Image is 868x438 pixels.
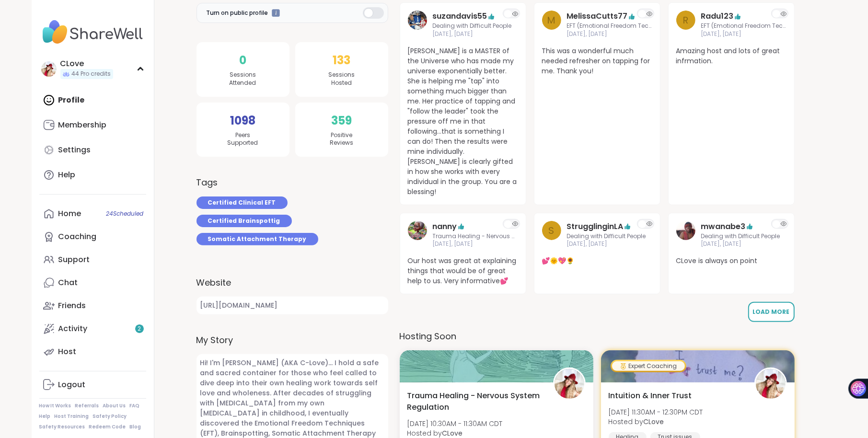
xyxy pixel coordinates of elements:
img: suzandavis55 [408,11,427,30]
span: Intuition & Inner Trust [609,390,692,402]
span: 2 [138,325,141,333]
a: Blog [130,424,141,430]
a: Activity2 [39,317,146,340]
a: About Us [103,403,126,409]
a: Settings [39,138,146,161]
span: 133 [333,52,350,69]
span: Hosted by [609,417,703,426]
a: M [542,11,561,38]
a: Chat [39,271,146,294]
span: [DATE], [DATE] [567,30,652,38]
span: Amazing host and lots of great infrmation. [676,46,787,66]
span: Somatic Attachment Therapy [208,235,307,243]
a: S [542,221,561,249]
span: R [683,13,689,27]
img: CLove [756,369,786,399]
span: [DATE], [DATE] [701,30,787,38]
a: Safety Policy [93,413,127,420]
a: FAQ [130,403,140,409]
a: Redeem Code [89,424,126,430]
b: CLove [442,428,463,438]
img: nanny [408,221,427,240]
a: Friends [39,294,146,317]
span: [DATE], [DATE] [433,30,512,38]
div: Membership [58,120,107,130]
span: Load More [753,308,790,316]
span: Positive Reviews [330,131,353,148]
a: StrugglinginLA [567,221,624,232]
button: Load More [748,302,795,322]
span: Hosted by [407,428,503,438]
span: [DATE] 10:30AM - 11:30AM CDT [407,419,503,428]
span: Certified Clinical EFT [208,198,276,207]
span: Sessions Attended [230,71,256,87]
a: Help [39,163,146,186]
h3: Hosting Soon [400,330,795,343]
a: Host Training [55,413,89,420]
div: Activity [58,323,88,334]
span: S [549,223,555,238]
span: 24 Scheduled [106,210,144,218]
div: Coaching [58,231,97,242]
a: mwanabe3 [676,221,695,249]
div: Friends [58,300,86,311]
a: mwanabe3 [701,221,746,232]
span: Our host was great at explaining things that would be of great help to us. Very informative💕 [408,256,518,286]
span: Certified Brainspottig [208,217,280,225]
span: This was a wonderful much needed refresher on tapping for me. Thank you! [542,46,652,76]
a: MelissaCutts77 [567,11,628,22]
span: 💕🌞💖🌻 [542,256,652,266]
iframe: Spotlight [272,9,280,17]
span: 1098 [230,112,255,129]
label: My Story [197,334,388,346]
div: Home [58,208,81,219]
span: Trauma Healing - Nervous System Regulation [407,390,543,413]
a: Logout [39,373,146,396]
div: Settings [58,145,91,155]
a: Host [39,340,146,363]
div: Help [58,170,76,180]
div: Logout [58,380,86,390]
a: nanny [433,221,457,232]
span: [DATE], [DATE] [701,240,780,248]
a: [URL][DOMAIN_NAME] [197,297,388,314]
a: nanny [408,221,427,249]
img: CLove [41,61,57,77]
img: ShareWell Nav Logo [39,15,146,49]
span: 44 Pro credits [72,70,111,78]
span: Dealing with Difficult People [701,232,780,241]
span: CLove is always on point [676,256,787,266]
span: Dealing with Difficult People [567,232,646,241]
div: Host [58,346,77,357]
span: 0 [239,52,246,69]
span: [DATE] 11:30AM - 12:30PM CDT [609,407,703,417]
a: R [676,11,695,38]
span: [DATE], [DATE] [567,240,646,248]
span: Dealing with Difficult People [433,22,512,30]
a: Support [39,248,146,271]
a: Safety Resources [39,424,85,430]
div: Expert Coaching [612,361,685,371]
label: Website [197,276,388,289]
img: CLove [555,369,584,399]
a: Referrals [75,403,99,409]
span: Sessions Hosted [328,71,355,87]
a: suzandavis55 [408,11,427,38]
a: How It Works [39,403,71,409]
span: Turn on public profile [207,9,268,17]
a: Radu123 [701,11,734,22]
span: EFT (Emotional Freedom Technique) [701,22,787,30]
h3: Tags [197,176,218,189]
a: Home24Scheduled [39,202,146,225]
span: Trauma Healing - Nervous System Regulation [433,232,518,241]
span: M [547,13,556,27]
span: 359 [331,112,352,129]
a: Membership [39,114,146,137]
img: mwanabe3 [676,221,695,240]
div: Chat [58,277,78,288]
span: Peers Supported [228,131,258,148]
span: [DATE], [DATE] [433,240,518,248]
a: Help [39,413,51,420]
a: suzandavis55 [433,11,487,22]
div: Support [58,254,90,265]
